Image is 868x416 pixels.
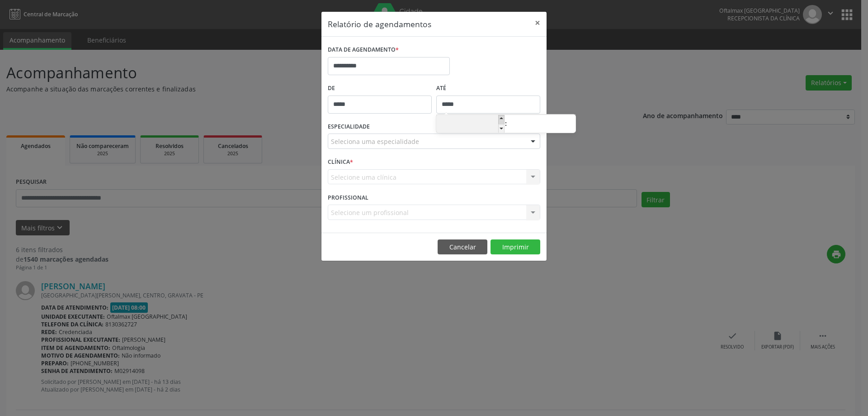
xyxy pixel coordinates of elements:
h5: Relatório de agendamentos [328,18,431,30]
label: PROFISSIONAL [328,191,368,205]
label: DATA DE AGENDAMENTO [328,43,399,57]
button: Cancelar [438,239,487,255]
input: Hour [436,115,505,134]
label: CLÍNICA [328,155,353,169]
input: Minute [507,115,576,134]
button: Imprimir [491,239,540,255]
span: Seleciona uma especialidade [331,137,419,146]
label: ATÉ [436,81,540,96]
label: ESPECIALIDADE [328,120,370,134]
label: De [328,81,432,96]
button: Close [528,12,547,34]
span: : [505,115,507,133]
